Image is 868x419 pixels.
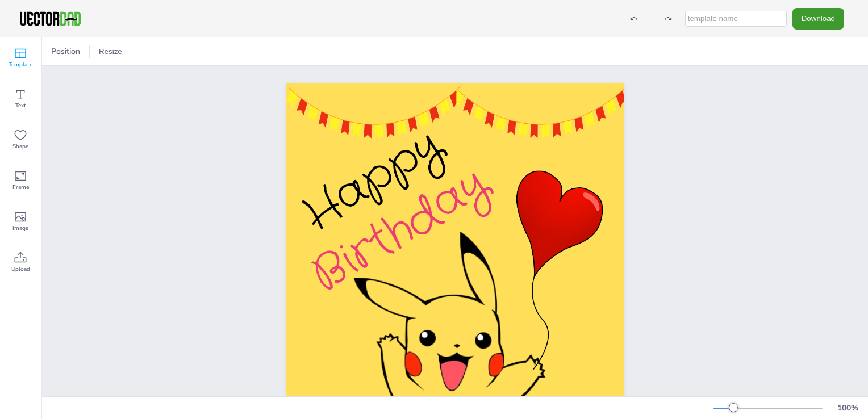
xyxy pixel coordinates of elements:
[792,8,844,29] button: Download
[12,142,28,151] span: Shape
[12,224,28,233] span: Image
[9,60,32,69] span: Template
[94,43,127,61] button: Resize
[49,46,82,57] span: Position
[18,10,82,27] img: VectorDad-1.png
[15,101,26,110] span: Text
[300,153,500,308] span: Birthday
[292,115,454,247] span: Happy
[11,265,30,274] span: Upload
[12,183,29,192] span: Frame
[685,11,787,27] input: template name
[834,403,861,413] div: 100 %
